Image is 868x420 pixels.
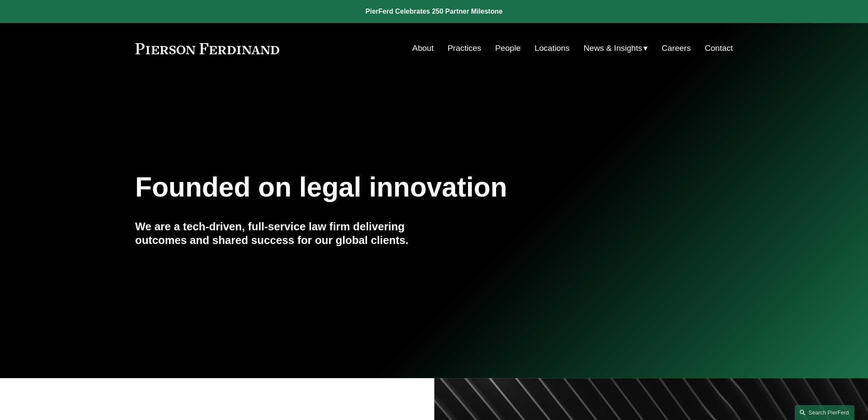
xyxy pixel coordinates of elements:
a: Locations [535,40,570,56]
a: About [412,40,433,56]
a: Search this site [795,405,854,420]
h4: We are a tech-driven, full-service law firm delivering outcomes and shared success for our global... [135,220,434,247]
a: People [495,40,521,56]
span: News & Insights [584,41,643,56]
h1: Founded on legal innovation [135,172,634,203]
a: Practices [447,40,481,56]
a: folder dropdown [584,40,648,56]
a: Contact [704,40,733,56]
a: Careers [662,40,691,56]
